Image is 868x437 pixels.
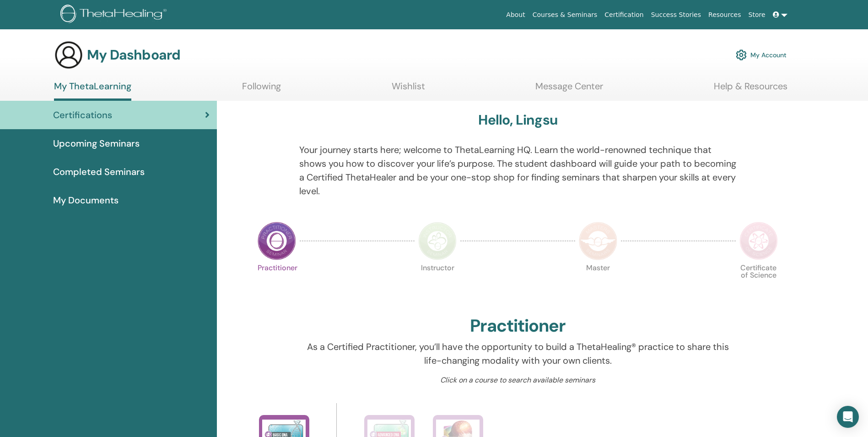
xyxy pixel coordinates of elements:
img: Instructor [418,222,457,260]
a: Success Stories [647,6,705,23]
p: Certificate of Science [739,264,778,303]
span: Certifications [53,108,112,122]
span: My Documents [53,193,119,207]
img: generic-user-icon.jpg [54,40,83,70]
p: Practitioner [258,264,296,303]
p: Your journey starts here; welcome to ThetaLearning HQ. Learn the world-renowned technique that sh... [299,143,736,198]
a: Help & Resources [714,81,787,98]
a: Courses & Seminars [529,6,601,23]
p: Instructor [418,264,457,303]
a: Following [242,81,281,98]
img: logo.png [60,5,170,25]
span: Completed Seminars [53,165,145,179]
p: As a Certified Practitioner, you’ll have the opportunity to build a ThetaHealing® practice to sha... [299,340,736,367]
a: Store [745,6,769,23]
img: cog.svg [736,47,747,63]
h2: Practitioner [470,316,566,337]
a: Certification [601,6,647,23]
a: Wishlist [392,81,425,98]
span: Upcoming Seminars [53,137,140,150]
p: Master [579,264,617,303]
img: Certificate of Science [739,222,778,260]
a: My Account [736,45,787,65]
h3: Hello, Lingsu [478,112,557,128]
a: Message Center [535,81,603,98]
h3: My Dashboard [87,47,180,63]
a: My ThetaLearning [54,81,131,101]
img: Master [579,222,617,260]
p: Click on a course to search available seminars [299,375,736,386]
a: About [502,6,528,23]
div: Open Intercom Messenger [837,406,859,428]
a: Resources [705,6,745,23]
img: Practitioner [258,222,296,260]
